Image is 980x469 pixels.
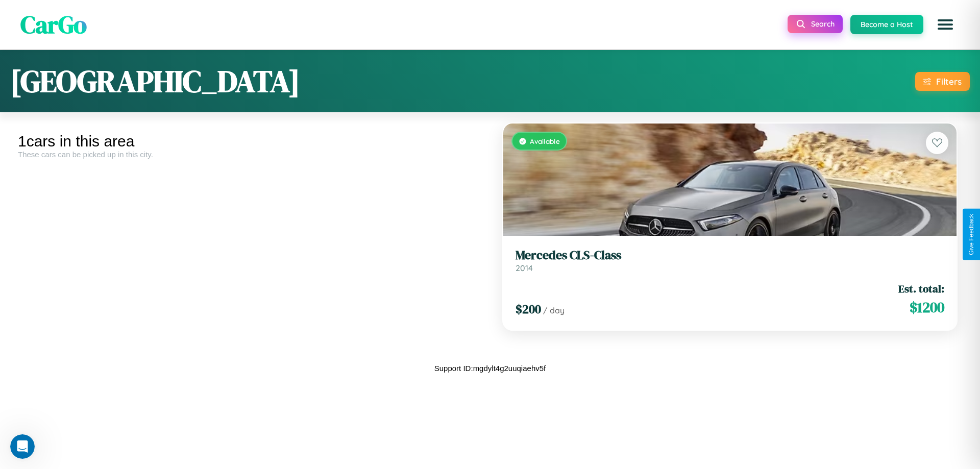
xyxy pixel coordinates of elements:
[915,72,970,91] button: Filters
[434,361,546,375] p: Support ID: mgdylt4g2uuqiaehv5f
[898,281,944,296] span: Est. total:
[788,15,843,33] button: Search
[10,60,300,102] h1: [GEOGRAPHIC_DATA]
[811,19,835,29] span: Search
[936,76,962,87] div: Filters
[968,214,975,255] div: Give Feedback
[516,301,541,317] span: $ 200
[543,305,565,315] span: / day
[530,137,560,145] span: Available
[10,434,35,459] iframe: Intercom live chat
[850,15,923,34] button: Become a Host
[516,248,944,273] a: Mercedes CLS-Class2014
[516,248,944,263] h3: Mercedes CLS-Class
[20,8,87,41] span: CarGo
[931,10,960,39] button: Open menu
[910,297,944,317] span: $ 1200
[18,133,482,150] div: 1 cars in this area
[18,150,482,159] div: These cars can be picked up in this city.
[516,263,533,273] span: 2014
